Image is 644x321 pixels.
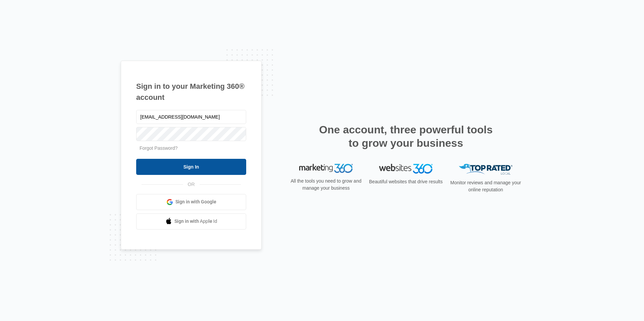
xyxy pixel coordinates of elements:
input: Email [136,110,246,124]
h1: Sign in to your Marketing 360® account [136,81,246,103]
span: OR [183,181,200,188]
a: Sign in with Apple Id [136,213,246,230]
p: Beautiful websites that drive results [368,178,443,185]
img: Top Rated Local [459,164,513,175]
p: Monitor reviews and manage your online reputation [448,179,523,193]
img: Websites 360 [379,164,433,174]
input: Sign In [136,159,246,175]
h2: One account, three powerful tools to grow your business [317,123,495,150]
span: Sign in with Google [175,198,216,205]
img: Marketing 360 [299,164,353,173]
a: Sign in with Google [136,194,246,210]
p: All the tools you need to grow and manage your business [288,178,364,192]
a: Forgot Password? [140,145,178,151]
span: Sign in with Apple Id [174,218,217,225]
